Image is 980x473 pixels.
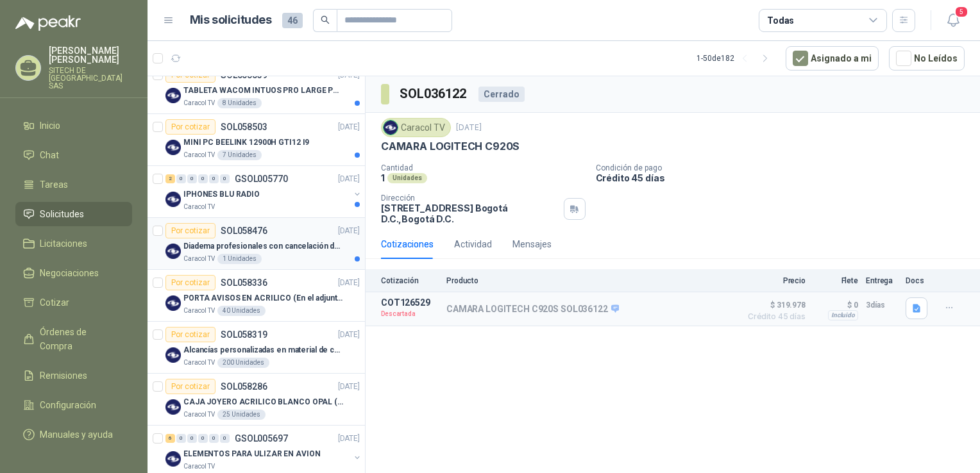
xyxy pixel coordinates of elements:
[221,382,267,391] p: SOL058286
[40,325,120,353] span: Órdenes de Compra
[221,278,267,287] p: SOL058336
[165,347,181,363] img: Company Logo
[15,202,132,226] a: Solicitudes
[217,358,269,368] div: 200 Unidades
[866,276,898,285] p: Entrega
[15,422,132,447] a: Manuales y ayuda
[15,231,132,256] a: Licitaciones
[40,427,113,442] span: Manuales y ayuda
[183,448,320,460] p: ELEMENTOS PARA ULIZAR EN AVION
[478,87,525,102] div: Cerrado
[165,451,181,467] img: Company Logo
[381,118,451,137] div: Caracol TV
[221,122,267,131] p: SOL058503
[183,85,343,97] p: TABLETA WACOM INTUOS PRO LARGE PTK870K0A
[381,308,439,320] p: Descartada
[183,98,215,108] p: Caracol TV
[338,121,360,133] p: [DATE]
[217,410,266,420] div: 25 Unidades
[198,434,208,443] div: 0
[187,174,197,183] div: 0
[741,297,806,313] span: $ 319.978
[221,330,267,339] p: SOL058319
[786,46,879,71] button: Asignado a mi
[148,374,365,426] a: Por cotizarSOL058286[DATE] Company LogoCAJA JOYERO ACRILICO BLANCO OPAL (En el adjunto mas detall...
[40,295,69,310] span: Cotizar
[183,461,215,472] p: Caracol TV
[235,434,288,443] p: GSOL005697
[381,203,559,224] p: [STREET_ADDRESS] Bogotá D.C. , Bogotá D.C.
[813,297,858,313] p: $ 0
[40,236,87,251] span: Licitaciones
[198,174,208,183] div: 0
[148,218,365,270] a: Por cotizarSOL058476[DATE] Company LogoDiadema profesionales con cancelación de ruido en micrófon...
[15,261,132,285] a: Negociaciones
[381,297,439,308] p: COT126529
[165,399,181,415] img: Company Logo
[165,379,215,394] div: Por cotizar
[190,11,272,29] h1: Mis solicitudes
[235,174,288,183] p: GSOL005770
[741,313,806,320] span: Crédito 45 días
[384,120,398,135] img: Company Logo
[148,62,365,114] a: Por cotizarSOL058539[DATE] Company LogoTABLETA WACOM INTUOS PRO LARGE PTK870K0ACaracol TV8 Unidades
[282,13,303,28] span: 46
[381,172,385,183] p: 1
[15,113,132,138] a: Inicio
[15,320,132,358] a: Órdenes de Compra
[828,310,858,320] div: Incluido
[338,173,360,185] p: [DATE]
[209,174,219,183] div: 0
[217,98,262,108] div: 8 Unidades
[15,172,132,197] a: Tareas
[183,292,343,304] p: PORTA AVISOS EN ACRILICO (En el adjunto mas informacion)
[183,254,215,264] p: Caracol TV
[148,114,365,166] a: Por cotizarSOL058503[DATE] Company LogoMINI PC BEELINK 12900H GTI12 I9Caracol TV7 Unidades
[381,140,520,153] p: CAMARA LOGITECH C920S
[183,358,215,368] p: Caracol TV
[40,207,84,221] span: Solicitudes
[446,304,619,315] p: CAMARA LOGITECH C920S SOL036122
[338,225,360,237] p: [DATE]
[381,276,439,285] p: Cotización
[183,150,215,160] p: Caracol TV
[40,119,60,133] span: Inicio
[165,434,175,443] div: 6
[40,266,99,280] span: Negociaciones
[15,143,132,167] a: Chat
[338,277,360,289] p: [DATE]
[381,237,434,251] div: Cotizaciones
[15,393,132,417] a: Configuración
[165,295,181,311] img: Company Logo
[217,254,262,264] div: 1 Unidades
[446,276,734,285] p: Producto
[400,84,468,104] h3: SOL036122
[217,306,266,316] div: 40 Unidades
[40,178,68,192] span: Tareas
[217,150,262,160] div: 7 Unidades
[767,13,794,28] div: Todas
[165,431,362,472] a: 6 0 0 0 0 0 GSOL005697[DATE] Company LogoELEMENTOS PARA ULIZAR EN AVIONCaracol TV
[221,226,267,235] p: SOL058476
[596,172,976,183] p: Crédito 45 días
[456,122,482,134] p: [DATE]
[183,306,215,316] p: Caracol TV
[165,223,215,238] div: Por cotizar
[15,290,132,315] a: Cotizar
[338,433,360,445] p: [DATE]
[165,119,215,135] div: Por cotizar
[866,297,898,313] p: 3 días
[697,48,775,69] div: 1 - 50 de 182
[49,67,132,90] p: SITECH DE [GEOGRAPHIC_DATA] SAS
[183,410,215,420] p: Caracol TV
[40,369,87,383] span: Remisiones
[741,276,806,285] p: Precio
[954,6,968,18] span: 5
[454,237,492,251] div: Actividad
[49,46,132,64] p: [PERSON_NAME] [PERSON_NAME]
[183,137,309,149] p: MINI PC BEELINK 12900H GTI12 I9
[387,173,427,183] div: Unidades
[338,381,360,393] p: [DATE]
[512,237,552,251] div: Mensajes
[381,163,586,172] p: Cantidad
